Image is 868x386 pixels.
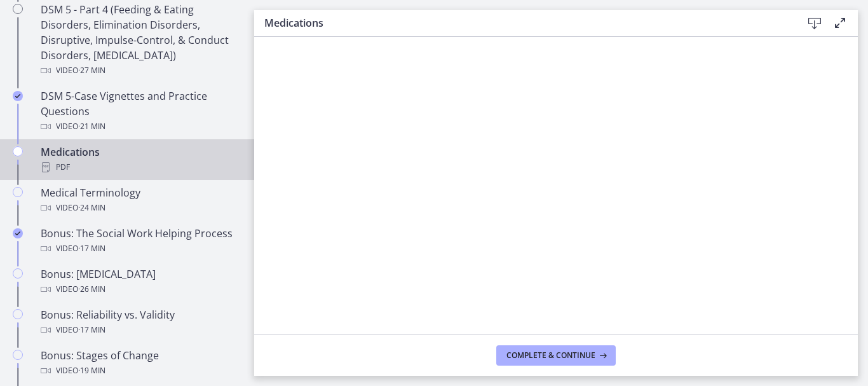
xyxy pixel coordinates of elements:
[41,185,239,216] div: Medical Terminology
[78,119,105,134] span: · 21 min
[78,322,105,338] span: · 17 min
[41,226,239,256] div: Bonus: The Social Work Helping Process
[41,282,239,297] div: Video
[13,91,23,101] i: Completed
[264,15,782,31] h3: Medications
[496,345,616,366] button: Complete & continue
[506,350,595,361] span: Complete & continue
[41,307,239,338] div: Bonus: Reliability vs. Validity
[13,228,23,238] i: Completed
[41,63,239,78] div: Video
[41,119,239,134] div: Video
[41,144,239,175] div: Medications
[41,348,239,378] div: Bonus: Stages of Change
[78,282,105,297] span: · 26 min
[41,266,239,297] div: Bonus: [MEDICAL_DATA]
[41,160,239,175] div: PDF
[78,363,105,378] span: · 19 min
[41,322,239,338] div: Video
[41,241,239,256] div: Video
[41,363,239,378] div: Video
[41,2,239,78] div: DSM 5 - Part 4 (Feeding & Eating Disorders, Elimination Disorders, Disruptive, Impulse-Control, &...
[78,63,105,78] span: · 27 min
[78,200,105,216] span: · 24 min
[41,88,239,134] div: DSM 5-Case Vignettes and Practice Questions
[41,200,239,216] div: Video
[78,241,105,256] span: · 17 min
